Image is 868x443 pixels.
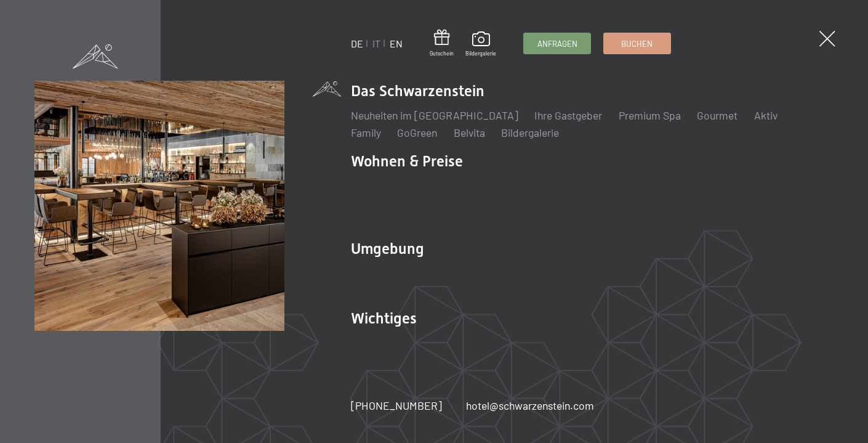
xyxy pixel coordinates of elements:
a: Bildergalerie [501,126,559,139]
span: Buchen [621,38,653,49]
span: Anfragen [537,38,577,49]
a: Belvita [454,126,485,139]
span: Gutschein [430,50,454,57]
a: Buchen [604,33,670,54]
a: EN [390,38,403,49]
span: Bildergalerie [465,50,496,57]
a: Ihre Gastgeber [534,108,602,122]
a: Anfragen [524,33,590,54]
a: Bildergalerie [465,31,496,57]
a: Premium Spa [619,108,681,122]
a: Gourmet [697,108,737,122]
a: [PHONE_NUMBER] [351,398,442,413]
a: hotel@schwarzenstein.com [466,398,594,413]
a: DE [351,38,363,49]
a: Family [351,126,381,139]
a: Aktiv [754,108,778,122]
a: IT [372,38,380,49]
a: Neuheiten im [GEOGRAPHIC_DATA] [351,108,518,122]
span: [PHONE_NUMBER] [351,399,442,412]
a: Gutschein [430,30,454,57]
a: GoGreen [397,126,437,139]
